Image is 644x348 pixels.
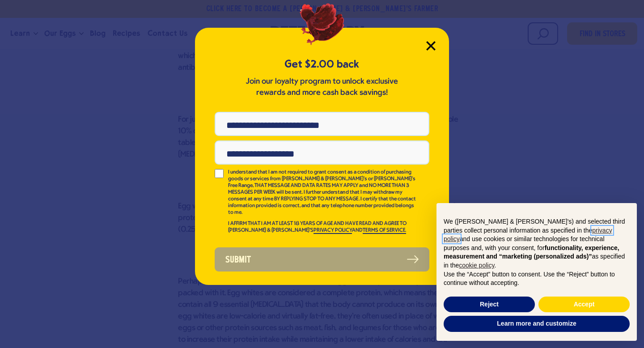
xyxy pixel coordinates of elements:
button: Accept [538,297,630,313]
button: Submit [215,247,429,272]
a: privacy policy [444,227,612,243]
h5: Get $2.00 back [215,57,429,72]
p: Use the “Accept” button to consent. Use the “Reject” button to continue without accepting. [444,270,630,288]
a: cookie policy [459,262,494,269]
p: I understand that I am not required to grant consent as a condition of purchasing goods or servic... [228,169,417,216]
button: Reject [444,297,535,313]
button: Close Modal [426,41,436,51]
a: TERMS OF SERVICE. [363,228,406,234]
a: PRIVACY POLICY [314,228,352,234]
button: Learn more and customize [444,316,630,332]
p: Join our loyalty program to unlock exclusive rewards and more cash back savings! [244,76,400,98]
p: We ([PERSON_NAME] & [PERSON_NAME]'s) and selected third parties collect personal information as s... [444,217,630,270]
input: I understand that I am not required to grant consent as a condition of purchasing goods or servic... [215,169,224,178]
p: I AFFIRM THAT I AM AT LEAST 18 YEARS OF AGE AND HAVE READ AND AGREE TO [PERSON_NAME] & [PERSON_NA... [228,221,417,234]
